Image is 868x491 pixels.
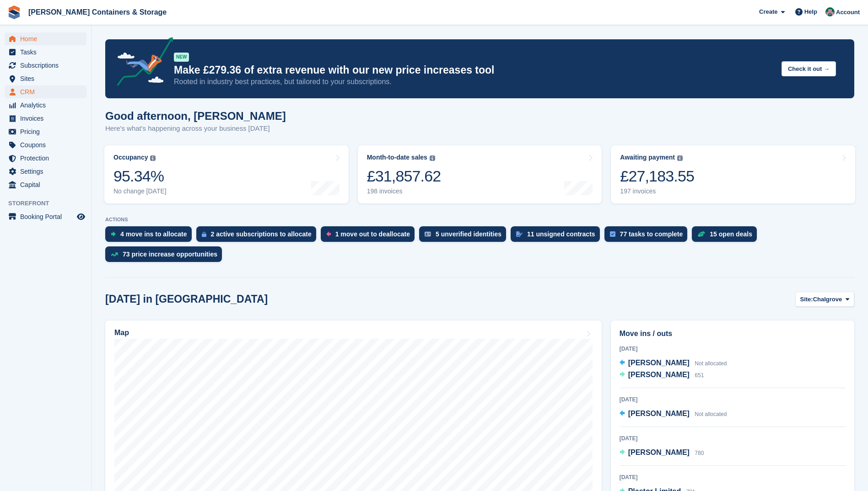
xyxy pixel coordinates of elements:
[105,123,286,134] p: Here's what's happening across your business [DATE]
[5,152,86,165] a: menu
[150,155,156,161] img: icon-info-grey-7440780725fd019a000dd9b08b2336e03edf1995a4989e88bcd33f0948082b44.svg
[695,411,727,417] span: Not allocated
[20,112,75,125] span: Invoices
[620,447,704,459] a: [PERSON_NAME] 780
[604,226,692,246] a: 77 tasks to complete
[335,230,410,238] div: 1 move out to deallocate
[804,7,817,16] span: Help
[367,187,441,195] div: 198 invoices
[174,53,189,62] div: NEW
[620,345,846,353] div: [DATE]
[620,358,727,369] a: [PERSON_NAME] Not allocated
[692,226,761,246] a: 15 open deals
[196,226,321,246] a: 2 active subscriptions to allocate
[5,178,86,191] a: menu
[326,231,331,237] img: move_outs_to_deallocate_icon-f764333ba52eb49d3ac5e1228854f67142a1ed5810a6f6cc68b1a99e826820c5.svg
[105,293,268,305] h2: [DATE] in [GEOGRAPHIC_DATA]
[105,226,196,246] a: 4 move ins to allocate
[75,211,86,222] a: Preview store
[113,187,167,195] div: No change [DATE]
[677,155,683,161] img: icon-info-grey-7440780725fd019a000dd9b08b2336e03edf1995a4989e88bcd33f0948082b44.svg
[20,99,75,112] span: Analytics
[759,7,777,16] span: Create
[5,72,86,85] a: menu
[795,292,855,307] button: Site: Chalgrove
[516,231,523,237] img: contract_signature_icon-13c848040528278c33f63329250d36e43548de30e8caae1d1a13099fd9432cc5.svg
[114,329,129,337] h2: Map
[5,125,86,138] a: menu
[211,230,312,238] div: 2 active subscriptions to allocate
[20,59,75,72] span: Subscriptions
[782,61,836,76] button: Check it out →
[123,251,217,258] div: 73 price increase opportunities
[358,145,602,203] a: Month-to-date sales £31,857.62 198 invoices
[620,408,727,420] a: [PERSON_NAME] Not allocated
[620,434,846,443] div: [DATE]
[425,231,431,237] img: verify_identity-adf6edd0f0f0b5bbfe63781bf79b02c33cf7c696d77639b501bdc392416b5a36.svg
[109,37,173,89] img: price-adjustments-announcement-icon-8257ccfd72463d97f412b2fc003d46551f7dbcb40ab6d574587a9cd5c0d94...
[695,372,704,379] span: 651
[836,8,860,17] span: Account
[527,230,595,238] div: 11 unsigned contracts
[104,145,349,203] a: Occupancy 95.34% No change [DATE]
[20,46,75,59] span: Tasks
[25,5,170,20] a: [PERSON_NAME] Containers & Storage
[20,139,75,151] span: Coupons
[113,154,148,161] div: Occupancy
[611,145,855,203] a: Awaiting payment £27,183.55 197 invoices
[5,165,86,178] a: menu
[5,85,86,98] a: menu
[202,231,206,237] img: active_subscription_to_allocate_icon-d502201f5373d7db506a760aba3b589e785aa758c864c3986d89f69b8ff3...
[20,210,75,223] span: Booking Portal
[436,230,501,238] div: 5 unverified identities
[20,32,75,45] span: Home
[8,199,91,208] span: Storefront
[20,152,75,165] span: Protection
[5,139,86,151] a: menu
[620,167,694,186] div: £27,183.55
[610,231,615,237] img: task-75834270c22a3079a89374b754ae025e5fb1db73e45f91037f5363f120a921f8.svg
[5,46,86,59] a: menu
[695,360,727,367] span: Not allocated
[620,328,846,339] h2: Move ins / outs
[628,359,690,367] span: [PERSON_NAME]
[800,295,813,304] span: Site:
[20,72,75,85] span: Sites
[105,217,854,223] p: ACTIONS
[20,178,75,191] span: Capital
[697,231,705,237] img: deal-1b604bf984904fb50ccaf53a9ad4b4a5d6e5aea283cecdc64d6e3604feb123c2.svg
[695,450,704,456] span: 780
[113,167,167,186] div: 95.34%
[511,226,604,246] a: 11 unsigned contracts
[20,165,75,178] span: Settings
[120,230,187,238] div: 4 move ins to allocate
[367,167,441,186] div: £31,857.62
[620,473,846,481] div: [DATE]
[174,77,774,87] p: Rooted in industry best practices, but tailored to your subscriptions.
[620,187,694,195] div: 197 invoices
[5,59,86,72] a: menu
[5,112,86,125] a: menu
[620,154,675,161] div: Awaiting payment
[7,5,21,19] img: stora-icon-8386f47178a22dfd0bd8f6a31ec36ba5ce8667c1dd55bd0f319d3a0aa187defe.svg
[5,210,86,223] a: menu
[813,295,842,304] span: Chalgrove
[825,7,835,16] img: Julia Marcham
[321,226,419,246] a: 1 move out to deallocate
[628,371,690,379] span: [PERSON_NAME]
[111,231,116,237] img: move_ins_to_allocate_icon-fdf77a2bb77ea45bf5b3d319d69a93e2d87916cf1d5bf7949dd705db3b84f3ca.svg
[105,110,286,122] h1: Good afternoon, [PERSON_NAME]
[628,410,690,417] span: [PERSON_NAME]
[20,85,75,98] span: CRM
[5,32,86,45] a: menu
[111,252,118,256] img: price_increase_opportunities-93ffe204e8149a01c8c9dc8f82e8f89637d9d84a8eef4429ea346261dce0b2c0.svg
[5,99,86,112] a: menu
[620,369,704,381] a: [PERSON_NAME] 651
[620,395,846,404] div: [DATE]
[105,246,226,267] a: 73 price increase opportunities
[710,230,752,238] div: 15 open deals
[20,125,75,138] span: Pricing
[419,226,511,246] a: 5 unverified identities
[628,448,690,456] span: [PERSON_NAME]
[367,154,427,161] div: Month-to-date sales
